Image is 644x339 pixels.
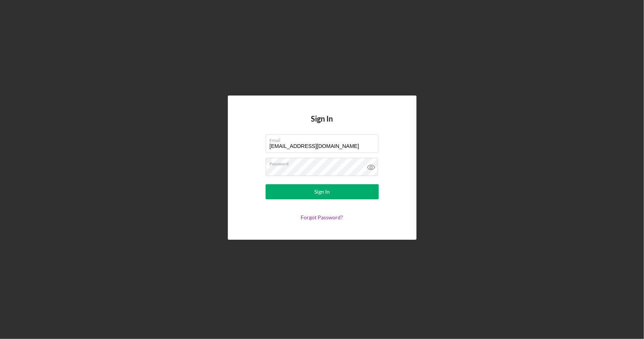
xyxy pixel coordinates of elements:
[314,184,330,199] div: Sign In
[270,158,378,166] label: Password
[266,184,379,199] button: Sign In
[311,114,333,134] h4: Sign In
[301,214,343,220] a: Forgot Password?
[270,135,378,143] label: Email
